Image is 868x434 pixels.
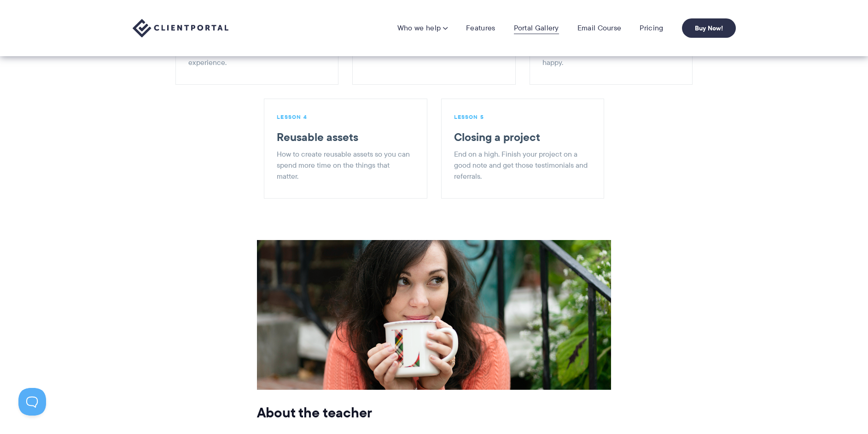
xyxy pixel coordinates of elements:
a: Portal Gallery [514,23,559,33]
p: End on a high. Finish your project on a good note and get those testimonials and referrals. [454,149,589,182]
a: Buy Now! [682,18,736,38]
h3: Closing a project [454,130,589,144]
a: Who we help [397,23,448,33]
iframe: Toggle Customer Support [18,388,46,416]
h2: About the teacher [257,404,611,422]
a: Pricing [640,23,663,33]
a: Features [466,23,495,33]
a: Email Course [577,23,622,33]
p: LESSON 5 [454,113,589,121]
p: How to create reusable assets so you can spend more time on the things that matter. [277,149,412,182]
p: LESSON 4 [277,113,412,121]
h3: Reusable assets [277,130,412,144]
